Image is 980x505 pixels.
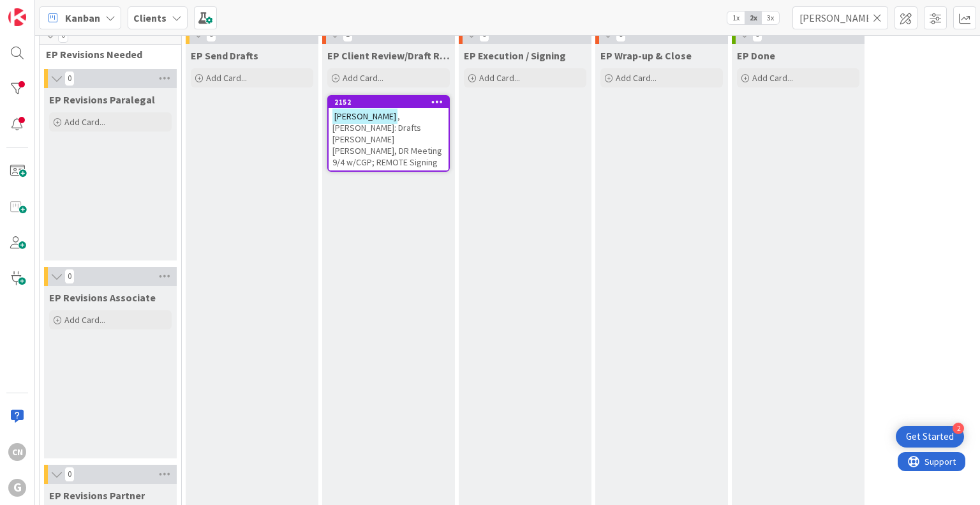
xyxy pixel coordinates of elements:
[64,314,105,326] span: Add Card...
[329,96,449,170] div: 2152[PERSON_NAME], [PERSON_NAME]: Drafts [PERSON_NAME] [PERSON_NAME], DR Meeting 9/4 w/CGP; REMOT...
[616,72,657,84] span: Add Card...
[479,72,520,84] span: Add Card...
[906,430,954,443] div: Get Started
[64,269,75,284] span: 0
[64,116,105,128] span: Add Card...
[334,98,449,107] div: 2152
[343,72,383,84] span: Add Card...
[27,2,58,17] span: Support
[752,72,793,84] span: Add Card...
[49,93,155,106] span: EP Revisions Paralegal
[8,8,26,26] img: Visit kanbanzone.com
[464,49,566,62] span: EP Execution / Signing
[46,48,165,61] span: EP Revisions Needed
[332,110,442,168] span: , [PERSON_NAME]: Drafts [PERSON_NAME] [PERSON_NAME], DR Meeting 9/4 w/CGP; REMOTE Signing
[64,467,75,482] span: 0
[792,6,888,29] input: Quick Filter...
[8,479,26,497] div: G
[332,109,397,123] mark: [PERSON_NAME]
[329,96,449,108] div: 2152
[600,49,692,62] span: EP Wrap-up & Close
[206,72,247,84] span: Add Card...
[896,426,964,448] div: Open Get Started checklist, remaining modules: 2
[133,11,167,24] b: Clients
[65,10,100,26] span: Kanban
[191,49,258,62] span: EP Send Drafts
[64,71,75,86] span: 0
[737,49,775,62] span: EP Done
[327,49,450,62] span: EP Client Review/Draft Review Meeting
[745,11,762,24] span: 2x
[49,291,156,304] span: EP Revisions Associate
[8,443,26,461] div: CN
[762,11,779,24] span: 3x
[49,489,145,502] span: EP Revisions Partner
[327,95,450,172] a: 2152[PERSON_NAME], [PERSON_NAME]: Drafts [PERSON_NAME] [PERSON_NAME], DR Meeting 9/4 w/CGP; REMOT...
[727,11,745,24] span: 1x
[953,423,964,434] div: 2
